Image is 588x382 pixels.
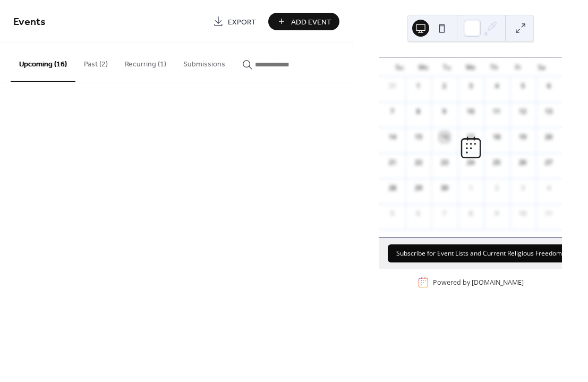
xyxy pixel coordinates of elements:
div: 29 [414,183,423,193]
div: 24 [466,158,475,167]
div: Mo [412,57,436,77]
div: 8 [414,107,423,116]
a: Export [205,13,264,30]
div: 10 [518,209,527,218]
div: 30 [440,183,449,193]
button: Recurring (1) [116,43,175,81]
div: 5 [388,209,397,218]
button: Submissions [175,43,234,81]
div: 25 [492,158,501,167]
button: Past (2) [75,43,116,81]
div: Th [482,57,506,77]
div: 4 [544,183,553,193]
div: 2 [492,183,501,193]
div: 3 [518,183,527,193]
div: 16 [440,132,449,142]
div: 22 [414,158,423,167]
div: 1 [466,183,475,193]
div: 3 [466,81,475,91]
div: 19 [518,132,527,142]
div: 27 [544,158,553,167]
div: 26 [518,158,527,167]
div: 9 [440,107,449,116]
div: 5 [518,81,527,91]
button: Add Event [268,13,339,30]
div: 10 [466,107,475,116]
span: Events [13,12,46,32]
div: Sa [530,57,553,77]
div: 13 [544,107,553,116]
div: 6 [544,81,553,91]
div: 31 [388,81,397,91]
div: Fr [506,57,530,77]
div: 4 [492,81,501,91]
div: 11 [544,209,553,218]
div: 11 [492,107,501,116]
div: 6 [414,209,423,218]
button: Upcoming (16) [11,43,75,82]
div: 17 [466,132,475,142]
a: [DOMAIN_NAME] [472,278,524,287]
span: Export [228,16,256,28]
div: 21 [388,158,397,167]
div: 8 [466,209,475,218]
div: Su [388,57,412,77]
div: Powered by [433,278,524,287]
div: 28 [388,183,397,193]
div: Tu [435,57,459,77]
div: 23 [440,158,449,167]
div: 14 [388,132,397,142]
div: 20 [544,132,553,142]
span: Add Event [291,16,331,28]
div: 18 [492,132,501,142]
div: 15 [414,132,423,142]
div: 12 [518,107,527,116]
div: 9 [492,209,501,218]
div: 7 [440,209,449,218]
div: 1 [414,81,423,91]
div: We [459,57,483,77]
div: 7 [388,107,397,116]
div: 2 [440,81,449,91]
